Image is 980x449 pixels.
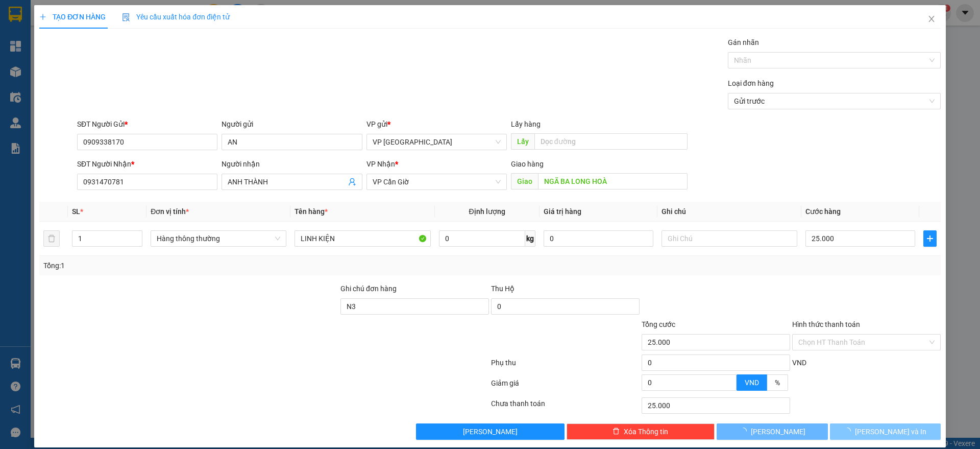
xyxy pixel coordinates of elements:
span: plus [39,13,46,20]
b: Gửi khách hàng [63,15,101,63]
button: delete [43,230,60,247]
button: deleteXóa Thông tin [567,423,715,440]
span: plus [924,234,936,243]
span: Thu Hộ [491,285,514,293]
span: loading [844,428,855,435]
span: TẠO ĐƠN HÀNG [39,13,106,21]
span: Tên hàng [295,207,328,216]
span: user-add [348,178,356,186]
span: Đơn vị tính [151,207,189,216]
span: Tổng cước [642,320,675,328]
span: loading [740,428,751,435]
div: Người nhận [222,158,362,170]
button: Close [917,5,946,34]
span: Hàng thông thường [157,231,280,246]
span: Định lượng [469,207,505,216]
button: plus [923,230,937,247]
div: SĐT Người Nhận [77,158,217,170]
b: Thành Phúc Bus [13,66,52,114]
input: Dọc đường [538,173,688,190]
div: VP gửi [366,119,507,130]
button: [PERSON_NAME] và In [830,423,941,440]
span: Yêu cầu xuất hóa đơn điện tử [122,13,230,21]
span: [PERSON_NAME] [463,426,518,437]
div: SĐT Người Gửi [77,119,217,130]
span: Cước hàng [805,207,841,216]
span: Giá trị hàng [544,207,581,216]
span: VP Cần Giờ [373,174,501,190]
div: Người gửi [222,119,362,130]
span: Giao hàng [511,160,544,168]
label: Ghi chú đơn hàng [340,285,397,293]
span: kg [525,230,535,247]
input: Dọc đường [534,133,688,150]
button: [PERSON_NAME] [416,423,565,440]
div: Chưa thanh toán [490,398,641,416]
div: Giảm giá [490,377,641,395]
input: Ghi Chú [661,230,797,247]
label: Loại đơn hàng [728,79,774,87]
div: Phụ thu [490,357,641,375]
span: VP Sài Gòn [373,134,501,150]
span: [PERSON_NAME] [751,426,805,437]
span: Lấy [511,133,534,150]
span: VP Nhận [366,160,395,168]
span: Giao [511,173,538,190]
span: Xóa Thông tin [624,426,668,437]
input: 0 [544,230,653,247]
span: [PERSON_NAME] và In [855,426,926,437]
span: VND [792,359,806,367]
span: delete [612,428,620,436]
div: Tổng: 1 [43,260,378,271]
input: Ghi chú đơn hàng [340,298,489,315]
th: Ghi chú [657,202,801,222]
input: VD: Bàn, Ghế [295,230,430,247]
button: [PERSON_NAME] [717,423,827,440]
span: % [775,379,780,387]
img: icon [122,13,130,21]
span: VND [745,379,759,387]
img: logo.jpg [13,13,64,64]
label: Hình thức thanh toán [792,320,860,328]
label: Gán nhãn [728,38,759,46]
span: SL [72,207,80,216]
span: Gửi trước [734,93,935,109]
span: close [927,15,936,23]
span: Lấy hàng [511,120,541,128]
